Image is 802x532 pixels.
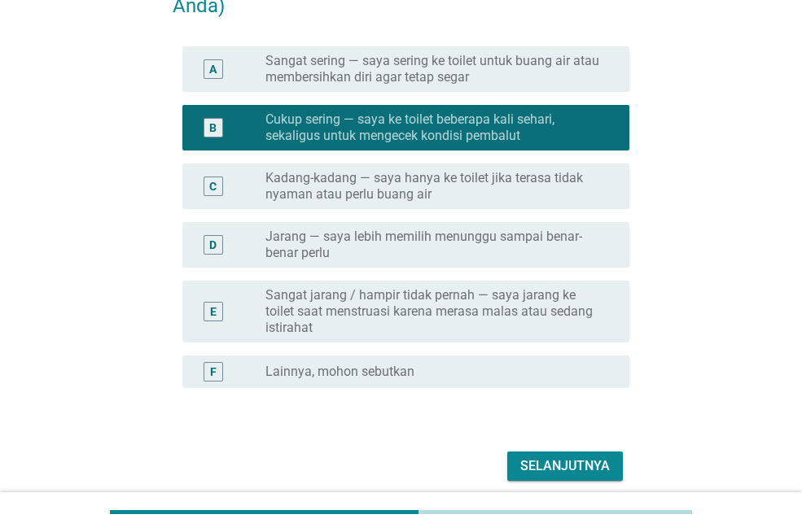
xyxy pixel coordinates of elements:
div: C [209,177,217,194]
div: A [209,60,217,77]
label: Lainnya, mohon sebutkan [265,364,414,380]
div: F [210,363,217,380]
label: Sangat sering — saya sering ke toilet untuk buang air atau membersihkan diri agar tetap segar [265,53,603,85]
button: Selanjutnya [507,451,623,481]
label: Jarang — saya lebih memilih menunggu sampai benar-benar perlu [265,229,603,261]
label: Kadang-kadang — saya hanya ke toilet jika terasa tidak nyaman atau perlu buang air [265,170,603,203]
div: D [209,236,217,253]
div: B [209,119,217,136]
div: Selanjutnya [520,456,610,476]
label: Cukup sering — saya ke toilet beberapa kali sehari, sekaligus untuk mengecek kondisi pembalut [265,111,603,144]
label: Sangat jarang / hampir tidak pernah — saya jarang ke toilet saat menstruasi karena merasa malas a... [265,287,603,336]
div: E [210,303,217,320]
